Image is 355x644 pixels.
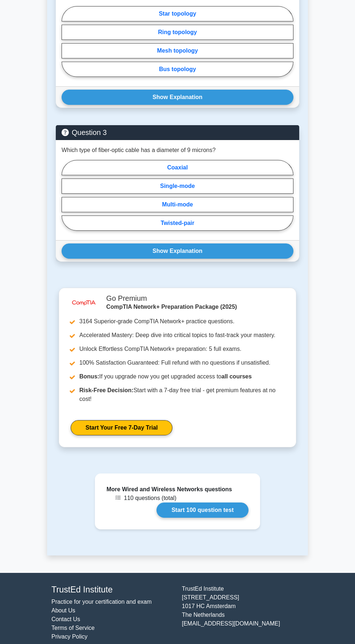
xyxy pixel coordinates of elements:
button: Show Explanation [62,243,293,259]
label: Ring topology [62,25,293,40]
label: Star topology [62,6,293,21]
a: Privacy Policy [51,633,88,640]
a: Start 100 question test [156,503,248,518]
a: Terms of Service [51,625,95,631]
label: Bus topology [62,62,293,77]
a: Practice for your certification and exam [51,599,152,605]
a: Start Your Free 7-Day Trial [71,420,172,435]
label: Twisted-pair [62,216,293,231]
p: Which type of fiber-optic cable has a diameter of 9 microns? [62,146,216,155]
div: TrustEd Institute [STREET_ADDRESS] 1017 HC Amsterdam The Netherlands [EMAIL_ADDRESS][DOMAIN_NAME] [177,584,308,641]
a: About Us [51,607,75,614]
label: Multi-mode [62,197,293,212]
label: Mesh topology [62,43,293,58]
h5: Question 3 [62,128,293,137]
a: Contact Us [51,616,80,622]
label: Single-mode [62,179,293,194]
button: Show Explanation [62,90,293,105]
label: Coaxial [62,160,293,175]
h4: TrustEd Institute [51,584,173,595]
